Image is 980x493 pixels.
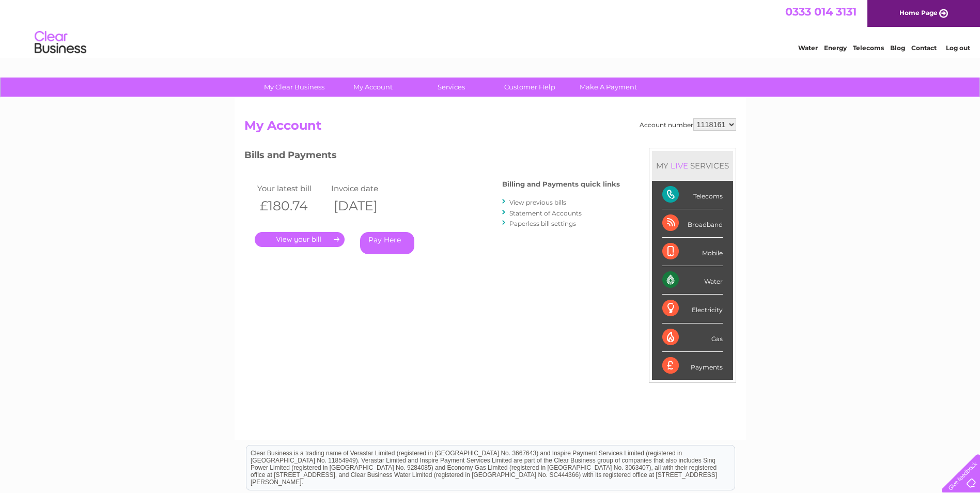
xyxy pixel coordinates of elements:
[853,44,884,52] a: Telecoms
[502,180,620,188] h4: Billing and Payments quick links
[360,232,414,254] a: Pay Here
[652,151,733,180] div: MY SERVICES
[946,44,970,52] a: Log out
[255,181,329,195] td: Your latest bill
[566,78,651,97] a: Make A Payment
[509,220,576,227] a: Paperless bill settings
[34,27,87,58] img: logo.png
[509,198,566,206] a: View previous bills
[255,232,345,247] a: .
[662,238,723,266] div: Mobile
[409,78,494,97] a: Services
[662,181,723,209] div: Telecoms
[662,209,723,238] div: Broadband
[662,323,723,352] div: Gas
[911,44,937,52] a: Contact
[662,295,723,323] div: Electricity
[785,5,857,18] a: 0333 014 3131
[329,195,403,217] th: [DATE]
[244,148,620,166] h3: Bills and Payments
[255,195,329,217] th: £180.74
[640,118,736,131] div: Account number
[487,78,572,97] a: Customer Help
[329,181,403,195] td: Invoice date
[246,6,735,50] div: Clear Business is a trading name of Verastar Limited (registered in [GEOGRAPHIC_DATA] No. 3667643...
[662,352,723,380] div: Payments
[890,44,905,52] a: Blog
[330,78,415,97] a: My Account
[252,78,337,97] a: My Clear Business
[798,44,818,52] a: Water
[509,209,582,217] a: Statement of Accounts
[244,118,736,138] h2: My Account
[662,266,723,295] div: Water
[668,161,690,171] div: LIVE
[824,44,847,52] a: Energy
